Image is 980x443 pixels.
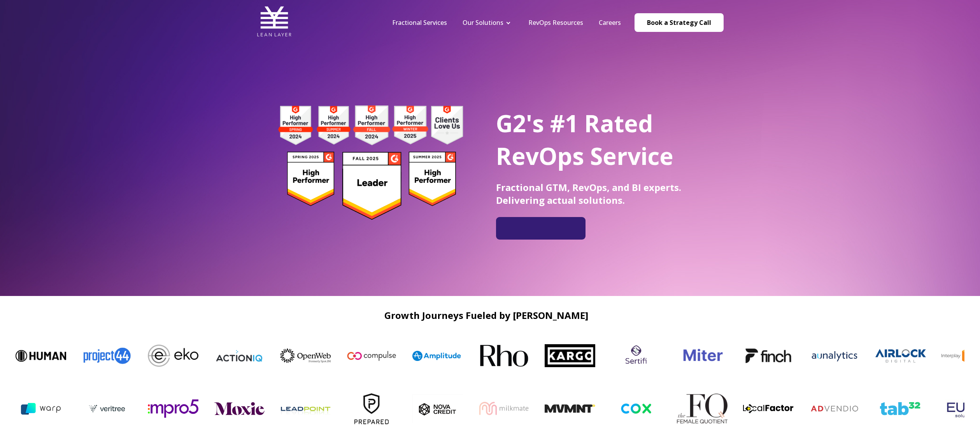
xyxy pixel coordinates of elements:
a: Book a Strategy Call [635,13,724,32]
img: Compulse [343,343,394,369]
img: images [872,349,923,362]
img: OpenWeb [277,348,328,363]
img: The FQ [681,394,731,424]
img: veritree [86,397,136,420]
span: G2's #1 Rated RevOps Service [496,107,673,172]
img: Finch logo [740,331,791,381]
h2: Growth Journeys Fueled by [PERSON_NAME] [8,310,964,320]
img: miter [674,331,724,381]
img: LocalFactor [747,383,798,434]
a: Our Solutions [463,18,503,27]
a: Careers [599,18,621,27]
img: Eko [145,345,195,367]
img: mpro5 [152,399,202,417]
span: Fractional GTM, RevOps, and BI experts. Delivering actual solutions. [496,181,681,207]
img: Kargo [542,344,592,367]
img: Project44 [79,342,129,369]
img: ActionIQ [211,349,261,362]
img: milkmate [482,401,533,416]
img: sertifi logo [608,341,658,370]
img: cox-logo-og-image [615,400,665,417]
img: MVMNT [549,404,599,413]
img: Rho-logo-square [475,331,526,381]
img: Advendio [813,394,864,423]
div: Navigation Menu [384,18,629,27]
img: Prepared-Logo [350,383,401,434]
a: Fractional Services [392,18,447,27]
img: leadpoint [284,383,335,434]
img: aunalytics [806,347,857,364]
img: Amplitude [409,351,460,361]
img: g2 badges [265,103,477,222]
iframe: Embedded CTA [500,220,582,236]
img: moxie [218,402,268,415]
img: Tab32 [879,396,930,421]
img: nova_c [416,394,467,423]
img: warp ai [19,399,70,419]
img: Lean Layer Logo [257,4,292,39]
a: RevOps Resources [528,18,583,27]
img: Human [12,350,63,362]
